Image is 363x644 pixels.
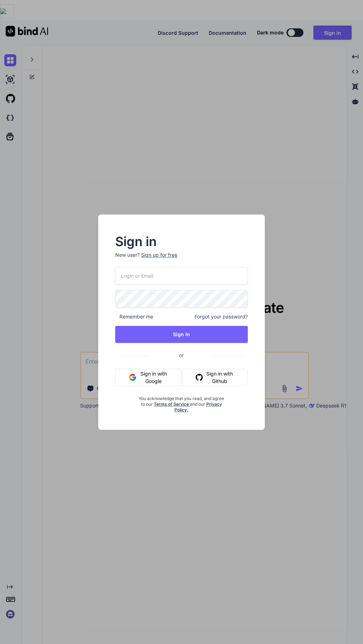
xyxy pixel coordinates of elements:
[115,313,153,320] span: Remember me
[115,326,247,343] button: Sign In
[115,251,247,267] p: New user?
[141,251,177,259] div: Sign up for free
[154,401,190,407] a: Terms of Service
[182,369,247,386] button: Sign in with Github
[129,374,136,381] img: google
[196,374,203,381] img: github
[115,267,247,284] input: Login or Email
[115,236,247,247] h2: Sign in
[138,392,226,413] div: You acknowledge that you read, and agree to our and our
[195,313,248,320] span: Forgot your password?
[115,369,182,386] button: Sign in with Google
[174,401,222,412] a: Privacy Policy.
[151,346,212,364] span: or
